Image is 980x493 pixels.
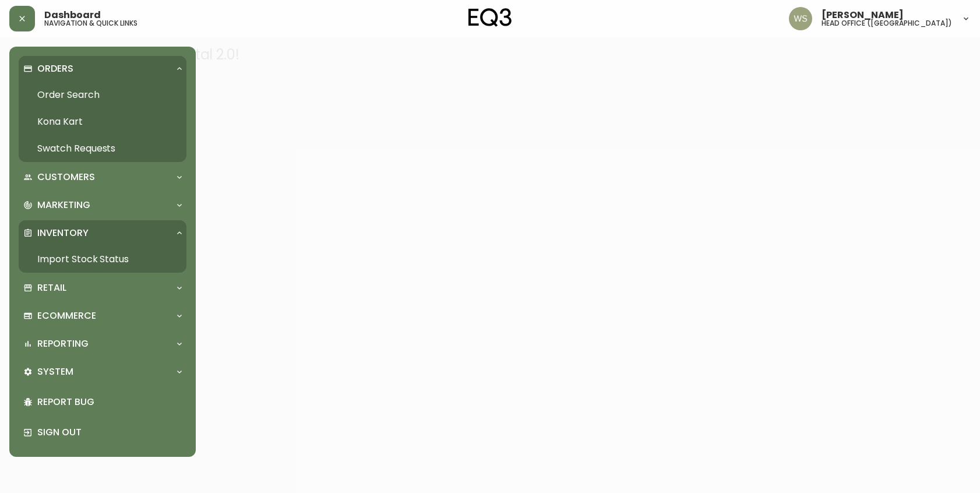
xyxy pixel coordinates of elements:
[37,281,66,294] p: Retail
[37,337,89,350] p: Reporting
[19,331,186,357] div: Reporting
[19,108,186,135] a: Kona Kart
[37,426,182,439] p: Sign Out
[19,220,186,246] div: Inventory
[44,10,101,20] span: Dashboard
[37,227,89,240] p: Inventory
[37,309,96,322] p: Ecommerce
[19,303,186,329] div: Ecommerce
[37,396,182,409] p: Report Bug
[19,192,186,218] div: Marketing
[19,246,186,273] a: Import Stock Status
[822,20,952,27] h5: head office ([GEOGRAPHIC_DATA])
[37,62,73,75] p: Orders
[37,365,73,378] p: System
[19,164,186,190] div: Customers
[19,275,186,301] div: Retail
[19,359,186,385] div: System
[37,199,90,212] p: Marketing
[19,56,186,82] div: Orders
[19,387,186,417] div: Report Bug
[19,417,186,448] div: Sign Out
[19,82,186,108] a: Order Search
[44,20,138,27] h5: navigation & quick links
[19,135,186,162] a: Swatch Requests
[822,10,904,20] span: [PERSON_NAME]
[37,171,95,184] p: Customers
[468,8,512,27] img: logo
[789,7,812,30] img: d421e764c7328a6a184e62c810975493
